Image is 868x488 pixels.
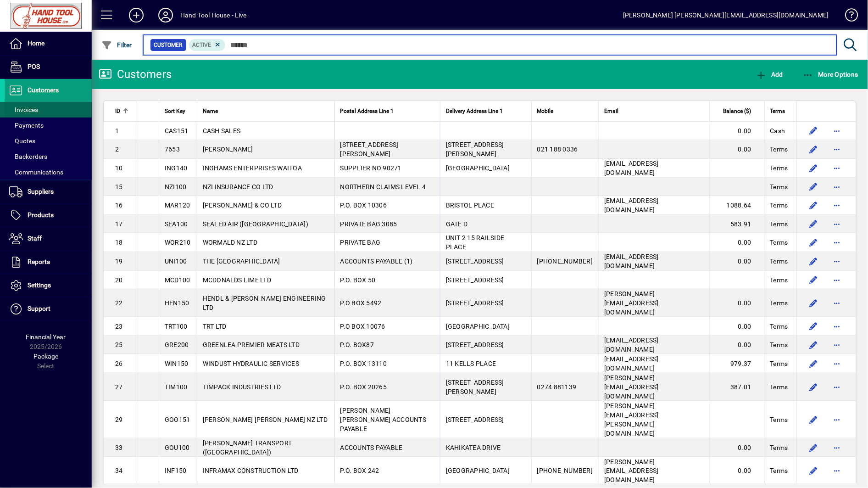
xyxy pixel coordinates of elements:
[5,133,92,149] a: Quotes
[115,360,123,367] span: 26
[154,40,183,50] span: Customer
[709,438,764,457] td: 0.00
[838,2,857,32] a: Knowledge Base
[806,179,821,194] button: Edit
[715,106,760,116] div: Balance ($)
[830,464,845,478] button: More options
[806,412,821,427] button: Edit
[165,258,187,265] span: UNI100
[446,234,505,251] span: UNIT 2 15 RAILSIDE PLACE
[28,63,40,70] span: POS
[340,323,385,330] span: P.O BOX 10076
[340,299,382,307] span: P.O BOX 5492
[115,106,120,116] span: ID
[115,341,123,348] span: 25
[165,202,190,209] span: MAR120
[537,383,577,391] span: 0274 881139
[709,140,764,159] td: 0.00
[830,412,845,427] button: More options
[203,323,227,330] span: TRT LTD
[99,37,134,53] button: Filter
[770,415,788,424] span: Terms
[709,196,764,215] td: 1088.64
[806,217,821,231] button: Edit
[446,299,504,307] span: [STREET_ADDRESS]
[5,180,92,203] a: Suppliers
[830,123,845,138] button: More options
[604,253,659,269] span: [EMAIL_ADDRESS][DOMAIN_NAME]
[203,383,281,391] span: TIMPACK INDUSTRIES LTD
[604,106,618,116] span: Email
[830,179,845,194] button: More options
[806,440,821,455] button: Edit
[180,8,247,22] div: Hand Tool House - Live
[115,202,123,209] span: 16
[770,219,788,229] span: Terms
[446,444,501,451] span: KAHIKATEA DRIVE
[28,211,54,219] span: Products
[115,146,119,153] span: 2
[115,444,123,451] span: 33
[806,380,821,394] button: Edit
[723,106,751,116] span: Balance ($)
[28,86,59,94] span: Customers
[830,337,845,352] button: More options
[770,322,788,331] span: Terms
[830,235,845,250] button: More options
[604,337,659,353] span: [EMAIL_ADDRESS][DOMAIN_NAME]
[830,273,845,287] button: More options
[446,220,468,228] span: GATE D
[165,164,188,172] span: ING140
[446,379,504,395] span: [STREET_ADDRESS][PERSON_NAME]
[115,323,123,330] span: 23
[28,258,50,265] span: Reports
[340,239,381,246] span: PRIVATE BAG
[5,102,92,118] a: Invoices
[537,106,554,116] span: Mobile
[830,161,845,175] button: More options
[340,106,394,116] span: Postal Address Line 1
[770,257,788,266] span: Terms
[806,464,821,478] button: Edit
[709,336,764,354] td: 0.00
[189,39,226,51] mat-chip: Activation Status: Active
[203,146,253,153] span: [PERSON_NAME]
[806,235,821,250] button: Edit
[5,274,92,297] a: Settings
[165,299,189,307] span: HEN150
[165,341,189,348] span: GRE200
[203,439,292,456] span: [PERSON_NAME] TRANSPORT ([GEOGRAPHIC_DATA])
[165,360,189,367] span: WIN150
[340,444,403,451] span: ACCOUNTS PAYABLE
[203,360,300,367] span: WINDUST HYDRAULIC SERVICES
[165,276,190,284] span: MCD100
[115,127,119,135] span: 1
[28,305,50,312] span: Support
[446,106,503,116] span: Delivery Address Line 1
[806,161,821,175] button: Edit
[770,238,788,247] span: Terms
[340,141,399,157] span: [STREET_ADDRESS][PERSON_NAME]
[203,467,299,475] span: INFRAMAX CONSTRUCTION LTD
[446,202,494,209] span: BRISTOL PLACE
[770,466,788,476] span: Terms
[537,106,593,116] div: Mobile
[115,383,123,391] span: 27
[604,106,704,116] div: Email
[5,227,92,250] a: Staff
[770,106,785,116] span: Terms
[340,276,376,284] span: P.O. BOX 50
[709,373,764,401] td: 387.01
[770,163,788,173] span: Terms
[340,341,374,348] span: P.O. BOX87
[830,296,845,310] button: More options
[165,183,187,191] span: NZI100
[803,71,859,78] span: More Options
[604,197,659,213] span: [EMAIL_ADDRESS][DOMAIN_NAME]
[770,126,785,135] span: Cash
[5,118,92,133] a: Payments
[340,383,387,391] span: P.O. BOX 20265
[604,160,659,176] span: [EMAIL_ADDRESS][DOMAIN_NAME]
[9,106,38,113] span: Invoices
[537,467,593,475] span: [PHONE_NUMBER]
